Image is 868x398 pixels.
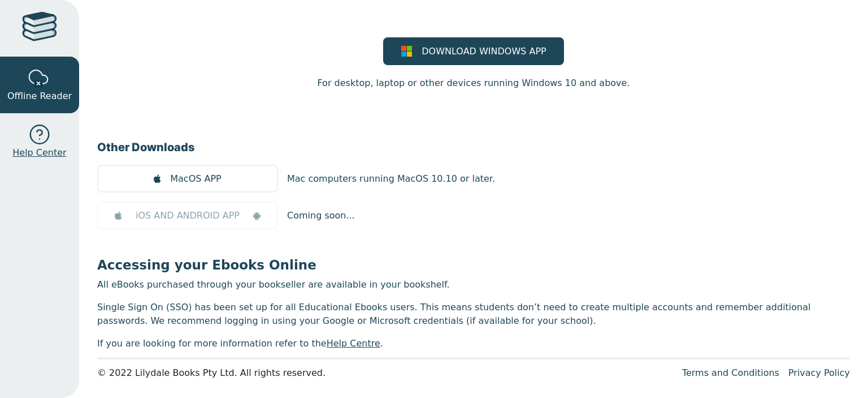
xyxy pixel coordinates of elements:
a: Terms and Conditions [682,367,779,378]
h3: Accessing your Ebooks Online [97,256,850,273]
a: DOWNLOAD WINDOWS APP [383,37,564,65]
p: If you are looking for more information refer to the . [97,337,850,350]
a: MacOS APP [97,165,278,192]
a: Help Centre [327,338,380,349]
span: MacOS APP [170,172,221,186]
p: Coming soon... [287,209,355,222]
span: Offline Reader [7,89,72,103]
div: © 2022 Lilydale Books Pty Ltd. All rights reserved. [97,366,673,380]
p: For desktop, laptop or other devices running Windows 10 and above. [317,76,630,90]
span: iOS AND ANDROID APP [136,209,240,222]
p: Mac computers running MacOS 10.10 or later. [287,172,495,186]
h3: Other Downloads [97,139,850,156]
p: All eBooks purchased through your bookseller are available in your bookshelf. [97,278,850,292]
a: Privacy Policy [788,367,850,378]
p: Single Sign On (SSO) has been set up for all Educational Ebooks users. This means students don’t ... [97,301,850,328]
span: Help Center [12,146,66,160]
span: DOWNLOAD WINDOWS APP [422,45,546,58]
